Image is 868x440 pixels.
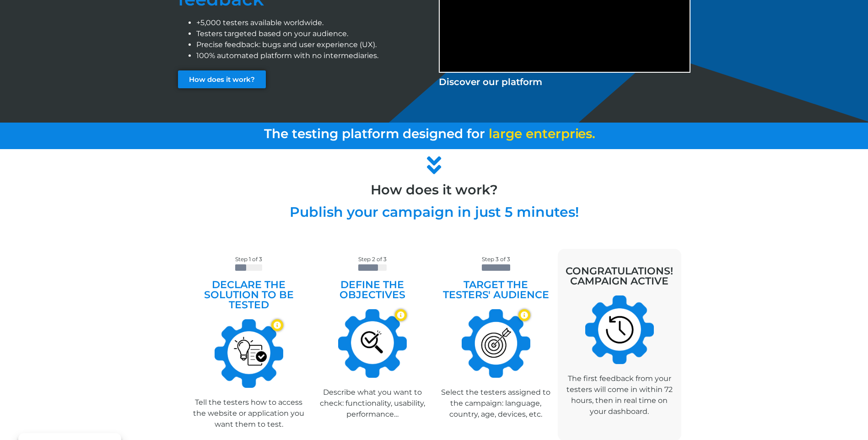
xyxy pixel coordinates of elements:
[315,387,430,420] p: Describe what you want to check: functionality, usability, performance…
[315,280,430,300] h2: Define the objectives
[192,397,306,430] p: Tell the testers how to access the website or application you want them to test.
[196,50,430,61] li: 100% automated platform with no intermediaries.
[482,256,510,263] span: Step 3 of 3
[439,387,553,420] p: Select the testers assigned to the campaign: language, country, age, devices, etc.
[562,373,677,417] p: The first feedback from your testers will come in within 72 hours, then in real time on your dash...
[235,256,262,263] span: Step 1 of 3
[196,39,430,50] li: Precise feedback: bugs and user experience (UX).
[439,75,690,89] p: Discover our platform
[196,17,430,28] li: +5,000 testers available worldwide.
[358,256,387,263] span: Step 2 of 3
[196,28,430,39] li: Testers targeted based on your audience.
[192,280,306,310] h2: Declare the solution to be tested
[264,126,485,141] span: The testing platform designed for
[439,280,553,300] h2: Target the testers' audience
[173,183,695,196] h2: How does it work?
[189,76,255,83] span: How does it work?
[566,266,673,286] h2: CONGRATULATIONS! CAMPAIGN ACTIVE
[173,205,695,219] h2: Publish your campaign in just 5 minutes!
[178,70,266,88] a: How does it work?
